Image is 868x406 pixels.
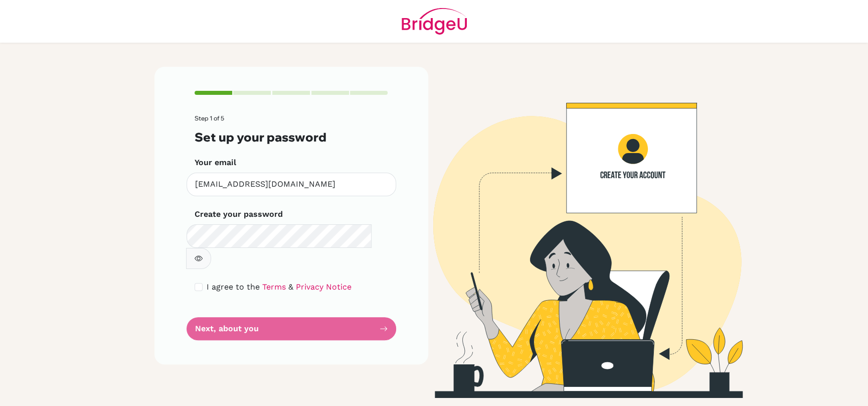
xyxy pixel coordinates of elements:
[195,130,388,145] h3: Set up your password
[207,282,260,292] span: I agree to the
[288,282,293,292] span: &
[195,208,283,220] label: Create your password
[195,114,224,122] span: Step 1 of 5
[296,282,352,292] a: Privacy Notice
[187,173,396,196] input: Insert your email*
[262,282,286,292] a: Terms
[291,67,863,398] img: Create your account
[195,157,236,169] label: Your email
